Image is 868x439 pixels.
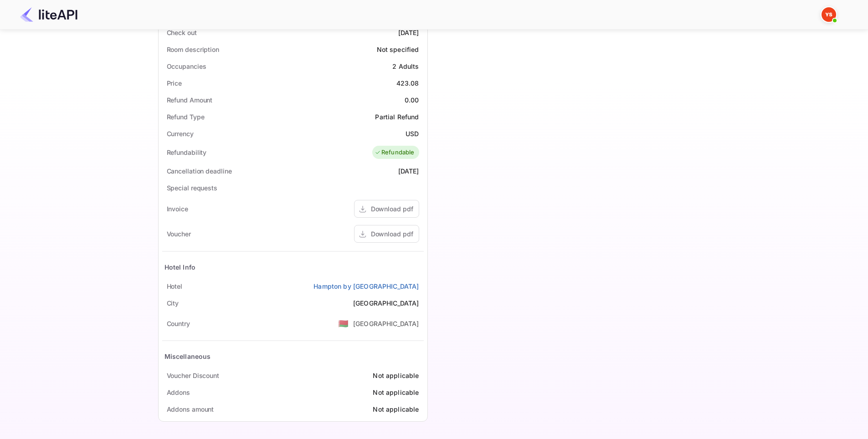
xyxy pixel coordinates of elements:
div: Price [167,78,182,88]
div: 2 Adults [392,61,419,71]
div: Country [167,319,190,328]
div: Partial Refund [375,112,419,122]
div: Not applicable [373,371,419,380]
div: Check out [167,28,197,37]
div: Cancellation deadline [167,166,232,176]
div: Addons [167,388,190,397]
div: Invoice [167,204,188,214]
div: Refundable [375,148,415,157]
div: USD [406,129,419,138]
div: Refund Amount [167,95,213,105]
span: United States [338,315,349,332]
div: Room description [167,45,219,54]
div: Voucher Discount [167,371,219,380]
div: [DATE] [398,166,419,176]
div: Currency [167,129,194,138]
div: [GEOGRAPHIC_DATA] [353,298,419,308]
div: Voucher [167,229,191,239]
a: Hampton by [GEOGRAPHIC_DATA] [313,281,419,291]
img: LiteAPI Logo [20,7,77,22]
div: Addons amount [167,404,214,414]
div: Not applicable [373,388,419,397]
div: City [167,298,179,308]
div: Occupancies [167,61,206,71]
div: Not specified [377,45,419,54]
div: Download pdf [371,229,413,239]
div: Miscellaneous [164,352,211,361]
div: Refundability [167,148,207,157]
div: 0.00 [405,95,419,105]
div: Refund Type [167,112,205,122]
div: Download pdf [371,204,413,214]
img: Yandex Support [822,7,836,22]
div: Special requests [167,183,217,193]
div: [GEOGRAPHIC_DATA] [353,319,419,328]
div: Hotel Info [164,262,196,272]
div: Hotel [167,281,183,291]
div: 423.08 [396,78,419,88]
div: Not applicable [373,404,419,414]
div: [DATE] [398,28,419,37]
